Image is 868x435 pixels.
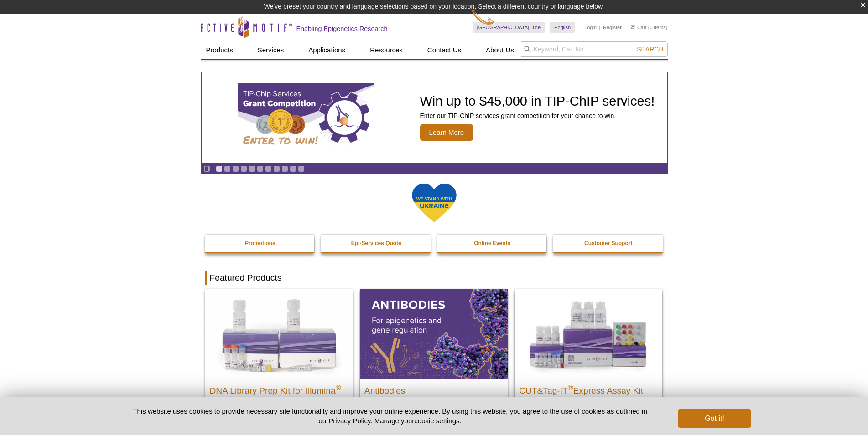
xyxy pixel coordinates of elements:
[240,165,247,172] a: Go to slide 4
[252,41,290,59] a: Services
[471,7,495,28] img: Change Here
[568,384,573,391] sup: ®
[210,382,348,395] h2: DNA Library Prep Kit for Illumina
[678,409,751,428] button: Got it!
[296,25,388,33] h2: Enabling Epigenetics Research
[599,22,601,33] li: |
[473,22,545,33] a: [GEOGRAPHIC_DATA], The
[437,235,548,252] a: Online Events
[216,165,223,172] a: Go to slide 1
[584,24,597,31] a: Login
[205,271,663,285] h2: Featured Products
[249,165,255,172] a: Go to slide 5
[117,406,663,425] p: This website uses cookies to provide necessary site functionality and improve your online experie...
[351,240,401,246] strong: Epi-Services Quote
[553,235,664,252] a: Customer Support
[519,382,658,395] h2: CUT&Tag-IT Express Assay Kit
[303,41,351,59] a: Applications
[634,45,666,53] button: Search
[201,41,239,59] a: Products
[298,165,305,172] a: Go to slide 11
[321,235,431,252] a: Epi-Services Quote
[414,417,459,425] button: cookie settings
[631,25,635,29] img: Your Cart
[273,165,280,172] a: Go to slide 8
[480,41,520,59] a: About Us
[474,240,510,246] strong: Online Events
[411,183,457,223] img: We Stand With Ukraine
[420,124,473,141] span: Learn More
[265,165,272,172] a: Go to slide 7
[205,289,353,379] img: DNA Library Prep Kit for Illumina
[245,240,275,246] strong: Promotions
[232,165,239,172] a: Go to slide 3
[550,22,575,33] a: English
[360,289,508,427] a: All Antibodies Antibodies Application-tested antibodies for ChIP, CUT&Tag, and CUT&RUN.
[603,24,622,31] a: Register
[631,22,668,33] li: (0 items)
[515,289,662,379] img: CUT&Tag-IT® Express Assay Kit
[637,46,663,53] span: Search
[364,41,408,59] a: Resources
[420,112,655,120] p: Enter our TIP-ChIP services grant competition for your chance to win.
[515,289,662,427] a: CUT&Tag-IT® Express Assay Kit CUT&Tag-IT®Express Assay Kit Less variable and higher-throughput ge...
[202,72,667,163] article: TIP-ChIP Services Grant Competition
[281,165,288,172] a: Go to slide 9
[420,94,655,108] h2: Win up to $45,000 in TIP-ChIP services!
[631,24,647,31] a: Cart
[202,72,667,163] a: TIP-ChIP Services Grant Competition Win up to $45,000 in TIP-ChIP services! Enter our TIP-ChIP se...
[205,235,316,252] a: Promotions
[336,384,341,391] sup: ®
[224,165,231,172] a: Go to slide 2
[328,417,370,425] a: Privacy Policy
[422,41,467,59] a: Contact Us
[584,240,632,246] strong: Customer Support
[520,41,668,57] input: Keyword, Cat. No.
[360,289,508,379] img: All Antibodies
[257,165,264,172] a: Go to slide 6
[364,382,503,395] h2: Antibodies
[290,165,296,172] a: Go to slide 10
[238,83,374,152] img: TIP-ChIP Services Grant Competition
